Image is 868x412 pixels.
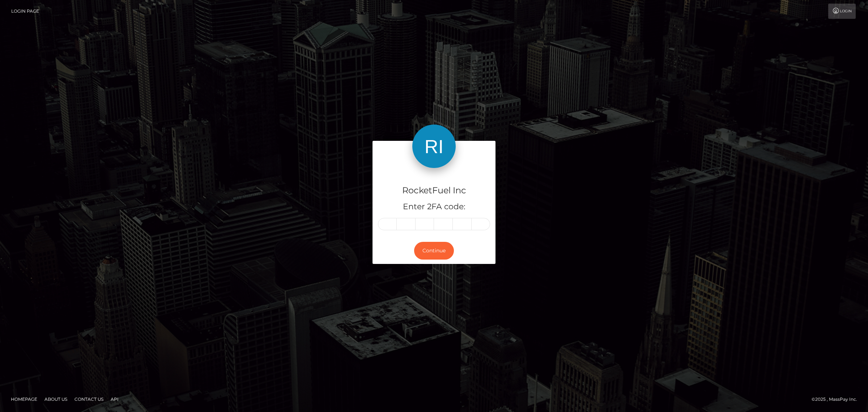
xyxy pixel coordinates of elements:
div: © 2025 , MassPay Inc. [812,395,863,403]
h4: RocketFuel Inc [378,184,490,197]
a: Contact Us [72,394,106,405]
a: Login Page [11,4,39,19]
button: Continue [414,242,454,260]
h5: Enter 2FA code: [378,201,490,213]
a: Homepage [8,394,40,405]
img: RocketFuel Inc [412,125,456,168]
a: API [108,394,122,405]
a: Login [828,4,856,19]
a: About Us [42,394,70,405]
